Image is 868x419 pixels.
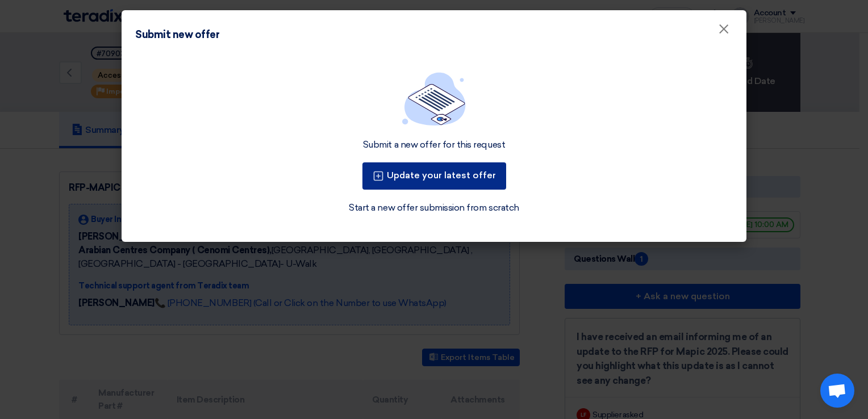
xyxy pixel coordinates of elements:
[709,18,738,41] button: Close
[349,201,519,215] a: Start a new offer submission from scratch
[135,27,219,43] div: Submit new offer
[362,162,506,190] button: Update your latest offer
[718,20,729,43] span: ×
[402,72,466,125] img: empty_state_list.svg
[820,374,854,408] a: Open chat
[363,139,505,151] div: Submit a new offer for this request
